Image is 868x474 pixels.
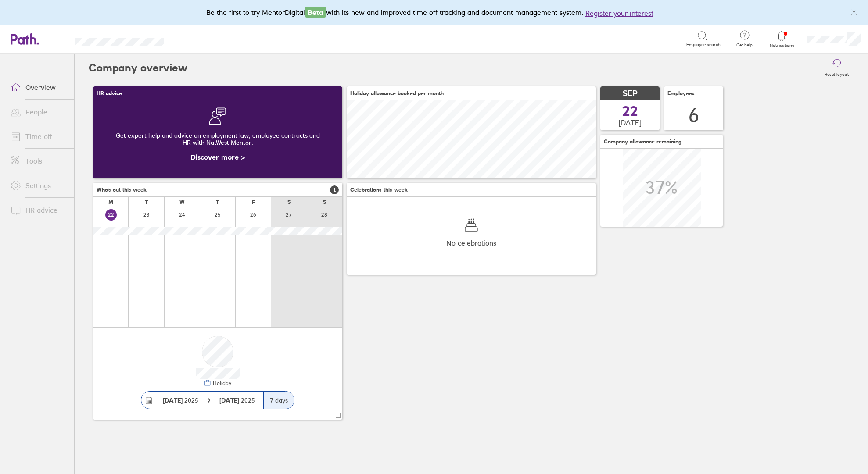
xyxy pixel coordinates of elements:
button: Register your interest [585,8,653,18]
span: Employee search [686,42,721,47]
span: Employees [667,90,695,96]
span: 1 [330,185,339,194]
span: Holiday allowance booked per month [350,90,444,96]
div: 7 days [263,392,294,409]
a: People [4,103,74,121]
span: Celebrations this week [350,187,408,193]
div: Be the first to try MentorDigital with its new and improved time off tracking and document manage... [206,7,662,18]
div: F [252,199,255,205]
a: HR advice [4,201,74,219]
a: Tools [4,152,74,170]
div: S [323,199,326,205]
div: W [179,199,185,205]
div: Search [187,35,210,43]
div: S [287,199,291,205]
span: Who's out this week [97,187,147,193]
span: 2025 [163,397,198,404]
div: T [216,199,219,205]
button: Reset layout [819,54,854,82]
span: 22 [622,104,638,118]
div: 6 [689,104,699,127]
a: Notifications [768,30,796,48]
label: Reset layout [819,69,854,77]
span: SEP [623,89,638,98]
span: Company allowance remaining [604,139,681,145]
div: T [145,199,148,205]
a: Time off [4,128,74,145]
div: Get expert help and advice on employment law, employee contracts and HR with NatWest Mentor. [100,125,335,153]
span: Notifications [768,43,796,48]
span: 2025 [219,397,255,404]
a: Settings [4,177,74,194]
a: Discover more > [190,153,245,161]
h2: Company overview [89,54,187,82]
strong: [DATE] [163,396,183,404]
span: HR advice [97,90,122,96]
div: Holiday [211,380,231,386]
span: No celebrations [446,239,496,247]
span: [DATE] [619,118,642,126]
span: Get help [730,43,759,48]
strong: [DATE] [219,396,241,404]
div: M [108,199,113,205]
span: Beta [305,7,326,18]
a: Overview [4,78,74,96]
